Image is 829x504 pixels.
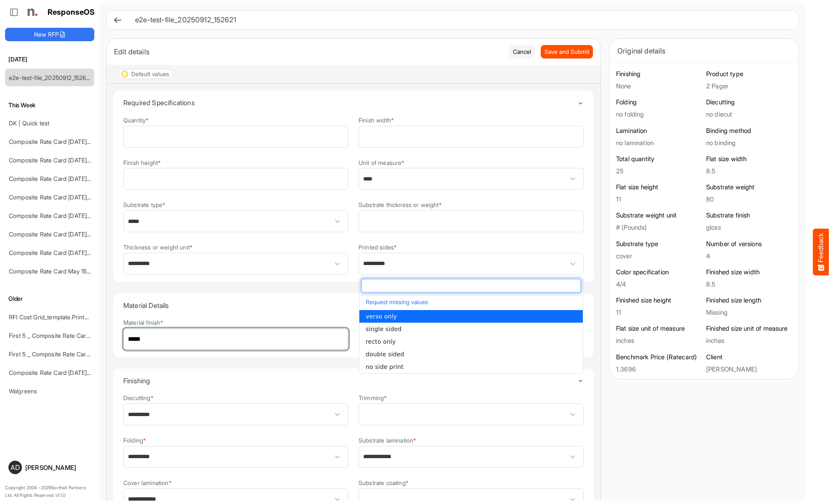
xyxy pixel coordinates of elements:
h6: Substrate finish [706,211,792,220]
h5: 2 Pager [706,82,792,90]
a: Composite Rate Card [DATE] mapping test_deleted [9,157,146,164]
a: RFI Cost Grid_template.Prints and warehousing [9,313,136,321]
h6: Finished size unit of measure [706,324,792,333]
label: Substrate lamination [359,437,416,443]
h5: 11 [616,196,702,203]
h5: None [616,82,702,90]
label: Substrate thickness or weight [359,202,442,208]
h5: 4/4 [616,281,702,288]
summary: Toggle content [123,293,584,318]
summary: Toggle content [123,90,584,115]
h6: Flat size unit of measure [616,324,702,333]
label: Cover lamination [123,480,172,486]
div: Default values [131,71,169,77]
button: Feedback [813,229,829,276]
h5: 11 [616,309,702,316]
h6: e2e-test-file_20250912_152621 [135,16,785,24]
h6: [DATE] [5,55,94,64]
img: Northell [23,4,40,21]
a: e2e-test-file_20250912_152621 [9,74,92,81]
h5: 25 [616,167,702,175]
span: recto only [366,338,396,345]
label: Finish width [359,117,394,123]
h6: Benchmark Price (Ratecard) [616,353,702,361]
h6: Color specification [616,268,702,276]
label: Trimming [359,395,387,401]
h6: Total quantity [616,155,702,163]
h5: cover [616,252,702,260]
h5: no diecut [706,111,792,118]
button: Request missing values [364,297,579,308]
h6: Substrate type [616,240,702,248]
h5: 8.5 [706,167,792,175]
h6: Diecutting [706,98,792,106]
h5: no folding [616,111,702,118]
h6: Client [706,353,792,361]
h4: Required Specifications [123,99,577,106]
h6: Folding [616,98,702,106]
input: dropdownlistfilter [362,279,580,292]
label: Folding [123,437,146,443]
h6: Flat size width [706,155,792,163]
h6: Flat size height [616,183,702,191]
a: Composite Rate Card [DATE] mapping test [9,369,123,376]
h5: inches [616,337,702,344]
h5: inches [706,337,792,344]
a: Composite Rate Card [DATE] mapping test_deleted [9,212,146,219]
h5: 80 [706,196,792,203]
h6: Finishing [616,70,702,78]
div: dropdownlist [359,276,583,373]
div: Original details [617,45,791,57]
span: Save and Submit [545,47,589,56]
span: single sided [366,326,401,332]
label: Thickness or weight unit [123,244,193,250]
span: verso only [366,313,397,320]
h5: # (Pounds) [616,224,702,231]
h6: This Week [5,101,94,110]
h6: Finished size length [706,296,792,305]
h5: Missing [706,309,792,316]
h5: no lamination [616,139,702,146]
label: Finish height [123,159,161,166]
span: AD [11,464,20,471]
h6: Finished size height [616,296,702,305]
button: Save and Submit Progress [541,45,593,58]
label: Printed sides [359,244,397,250]
a: DK | Quick test [9,119,49,127]
h6: Product type [706,70,792,78]
a: Composite Rate Card [DATE] mapping test_deleted [9,194,146,201]
button: New RFP [5,28,94,41]
p: Copyright 2004 - 2025 Northell Partners Ltd. All Rights Reserved. v 1.1.0 [5,484,94,499]
span: double sided [366,351,404,358]
h4: Material Details [123,302,577,309]
div: [PERSON_NAME] [25,464,91,471]
h6: Finished size width [706,268,792,276]
label: Diecutting [123,395,154,401]
ul: popup [359,310,583,373]
label: Material finish [123,319,164,326]
h5: 1.3696 [616,366,702,373]
button: Cancel [509,45,535,58]
h6: Older [5,294,94,303]
h4: Finishing [123,377,577,385]
a: Composite Rate Card [DATE] mapping test_deleted [9,175,146,182]
label: Substrate coating [359,480,409,486]
summary: Toggle content [123,369,584,393]
a: Composite Rate Card [DATE]_smaller [9,138,109,145]
h6: Binding method [706,127,792,135]
h6: Lamination [616,127,702,135]
label: Unit of measure [359,159,405,166]
a: Walgreens [9,387,37,395]
label: Quantity [123,117,149,123]
a: Composite Rate Card [DATE] mapping test [9,249,123,256]
h6: Substrate weight [706,183,792,191]
h5: no binding [706,139,792,146]
a: Composite Rate Card May 15-2 [9,268,93,275]
h1: ResponseOS [48,8,95,17]
h5: gloss [706,224,792,231]
h5: 8.5 [706,281,792,288]
h6: Number of versions [706,240,792,248]
a: First 5 _ Composite Rate Card [DATE] [9,350,110,358]
a: First 5 _ Composite Rate Card [DATE] [9,332,110,339]
h5: [PERSON_NAME] [706,366,792,373]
